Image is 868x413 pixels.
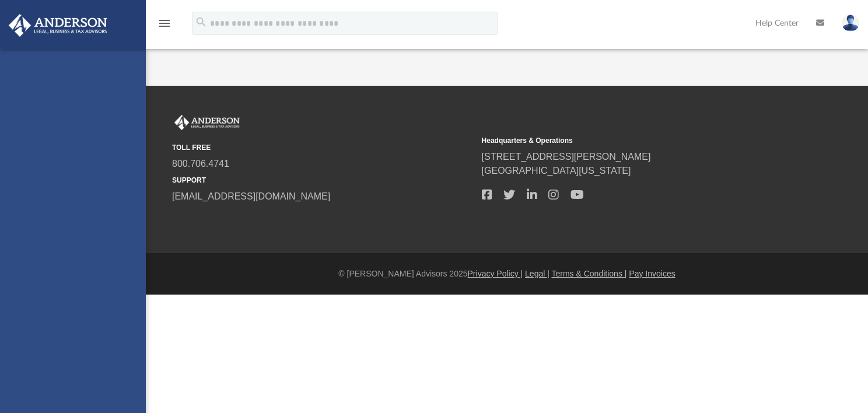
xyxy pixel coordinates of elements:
a: Privacy Policy | [468,269,523,278]
img: Anderson Advisors Platinum Portal [172,115,242,130]
i: menu [157,16,171,30]
a: [GEOGRAPHIC_DATA][US_STATE] [482,166,631,176]
small: TOLL FREE [172,142,474,153]
a: 800.706.4741 [172,159,229,169]
div: © [PERSON_NAME] Advisors 2025 [146,268,868,280]
a: menu [157,22,171,30]
a: [STREET_ADDRESS][PERSON_NAME] [482,152,651,162]
img: User Pic [842,15,859,32]
i: search [195,16,208,29]
img: Anderson Advisors Platinum Portal [5,14,111,37]
a: Terms & Conditions | [552,269,627,278]
a: Legal | [525,269,549,278]
a: Pay Invoices [629,269,675,278]
small: Headquarters & Operations [482,135,783,146]
small: SUPPORT [172,175,474,185]
a: [EMAIL_ADDRESS][DOMAIN_NAME] [172,191,330,201]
